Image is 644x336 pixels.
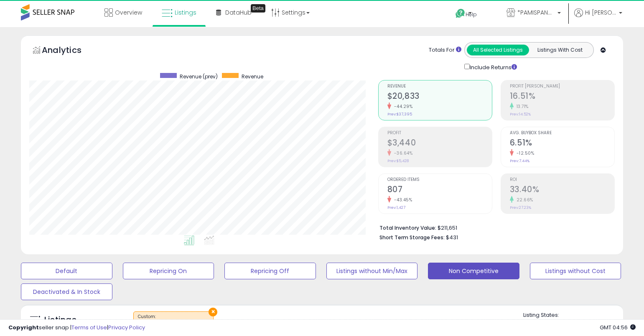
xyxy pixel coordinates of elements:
[379,234,445,241] b: Short Term Storage Fees:
[326,263,418,279] button: Listings without Min/Max
[387,158,409,163] small: Prev: $5,428
[514,103,529,110] small: 13.71%
[391,103,413,110] small: -44.29%
[428,263,519,279] button: Non Competitive
[42,44,98,58] h5: Analytics
[510,138,614,149] h2: 6.51%
[71,323,107,331] a: Terms of Use
[387,84,492,89] span: Revenue
[21,283,112,300] button: Deactivated & In Stock
[391,150,413,156] small: -36.64%
[530,263,621,279] button: Listings without Cost
[224,263,316,279] button: Repricing Off
[379,224,436,231] b: Total Inventory Value:
[585,8,616,17] span: Hi [PERSON_NAME]
[574,8,622,27] a: Hi [PERSON_NAME]
[455,8,466,19] i: Get Help
[21,263,112,279] button: Default
[510,112,531,117] small: Prev: 14.52%
[510,84,614,89] span: Profit [PERSON_NAME]
[115,8,142,17] span: Overview
[175,8,196,17] span: Listings
[251,4,265,13] div: Tooltip anchor
[458,62,527,72] div: Include Returns
[510,205,531,210] small: Prev: 27.23%
[529,45,591,55] button: Listings With Cost
[387,178,492,182] span: Ordered Items
[510,178,614,182] span: ROI
[391,197,412,203] small: -43.45%
[242,73,263,80] span: Revenue
[510,91,614,103] h2: 16.51%
[514,197,533,203] small: 22.66%
[108,323,145,331] a: Privacy Policy
[600,323,636,331] span: 2025-09-13 04:56 GMT
[517,8,555,17] span: *PAMISPANAS*
[466,11,477,18] span: Help
[387,185,492,196] h2: 807
[123,263,214,279] button: Repricing On
[429,46,461,54] div: Totals For
[225,8,252,17] span: DataHub
[8,323,39,331] strong: Copyright
[510,158,529,163] small: Prev: 7.44%
[8,324,145,332] div: seller snap | |
[514,150,535,156] small: -12.50%
[510,185,614,196] h2: 33.40%
[387,138,492,149] h2: $3,440
[387,91,492,103] h2: $20,833
[467,45,529,55] button: All Selected Listings
[510,131,614,135] span: Avg. Buybox Share
[180,73,218,80] span: Revenue (prev)
[449,2,493,27] a: Help
[387,131,492,135] span: Profit
[209,308,217,316] button: ×
[387,112,412,117] small: Prev: $37,395
[387,205,405,210] small: Prev: 1,427
[523,311,623,319] p: Listing States:
[446,233,458,241] span: $431
[379,222,608,232] li: $211,651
